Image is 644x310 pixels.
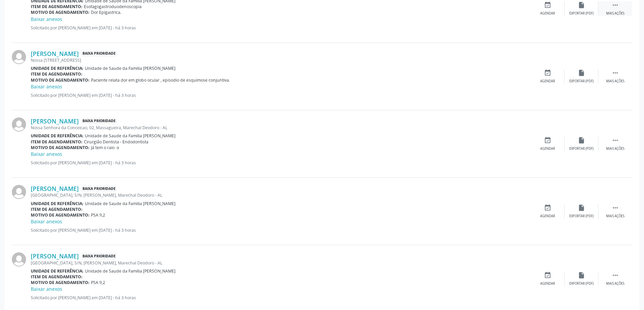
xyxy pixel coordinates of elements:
[31,286,62,292] a: Baixar anexos
[31,160,531,166] p: Solicitado por [PERSON_NAME] em [DATE] - há 3 horas
[612,69,619,77] i: 
[31,65,84,71] b: Unidade de referência:
[81,253,117,260] span: Baixa Prioridade
[31,145,90,150] b: Motivo de agendamento:
[81,50,117,57] span: Baixa Prioridade
[612,1,619,9] i: 
[31,117,79,125] a: [PERSON_NAME]
[540,79,555,84] div: Agendar
[31,151,62,157] a: Baixar anexos
[31,92,531,98] p: Solicitado por [PERSON_NAME] em [DATE] - há 3 horas
[569,214,594,219] div: Exportar (PDF)
[31,139,82,145] b: Item de agendamento:
[85,133,175,139] span: Unidade de Saude da Familia [PERSON_NAME]
[578,204,585,212] i: insert_drive_file
[31,212,90,218] b: Motivo de agendamento:
[606,79,624,84] div: Mais ações
[85,201,175,206] span: Unidade de Saude da Familia [PERSON_NAME]
[31,133,84,139] b: Unidade de referência:
[31,280,90,285] b: Motivo de agendamento:
[91,77,230,83] span: Paciente relata dor em globo ocular , episodio de esquimose conjuntiva.
[544,1,551,9] i: event_available
[31,227,531,233] p: Solicitado por [PERSON_NAME] em [DATE] - há 3 horas
[569,281,594,286] div: Exportar (PDF)
[31,295,531,301] p: Solicitado por [PERSON_NAME] em [DATE] - há 3 horas
[81,118,117,125] span: Baixa Prioridade
[31,268,84,274] b: Unidade de referência:
[540,11,555,16] div: Agendar
[91,212,105,218] span: PSA 9,2
[12,185,26,199] img: img
[578,1,585,9] i: insert_drive_file
[544,204,551,212] i: event_available
[606,146,624,151] div: Mais ações
[31,185,79,192] a: [PERSON_NAME]
[612,137,619,144] i: 
[31,206,82,212] b: Item de agendamento:
[12,50,26,64] img: img
[85,268,175,274] span: Unidade de Saude da Familia [PERSON_NAME]
[606,281,624,286] div: Mais ações
[606,11,624,16] div: Mais ações
[578,137,585,144] i: insert_drive_file
[31,125,531,131] div: Nossa Senhora da Conceicao, 02, Massagueira, Marechal Deodoro - AL
[31,201,84,206] b: Unidade de referência:
[569,146,594,151] div: Exportar (PDF)
[31,71,82,77] b: Item de agendamento:
[612,204,619,212] i: 
[31,57,531,63] div: Nossa [STREET_ADDRESS]
[544,137,551,144] i: event_available
[540,146,555,151] div: Agendar
[31,274,82,280] b: Item de agendamento:
[12,252,26,266] img: img
[544,69,551,77] i: event_available
[91,280,105,285] span: PSA 9,2
[569,79,594,84] div: Exportar (PDF)
[578,272,585,279] i: insert_drive_file
[606,214,624,219] div: Mais ações
[91,145,119,150] span: Já tem o raio -x
[31,16,62,22] a: Baixar anexos
[612,272,619,279] i: 
[31,50,79,57] a: [PERSON_NAME]
[31,192,531,198] div: [GEOGRAPHIC_DATA], S/N, [PERSON_NAME], Marechal Deodoro - AL
[81,185,117,192] span: Baixa Prioridade
[578,69,585,77] i: insert_drive_file
[31,83,62,90] a: Baixar anexos
[544,272,551,279] i: event_available
[31,9,90,15] b: Motivo de agendamento:
[540,214,555,219] div: Agendar
[31,4,82,9] b: Item de agendamento:
[31,77,90,83] b: Motivo de agendamento:
[31,25,531,31] p: Solicitado por [PERSON_NAME] em [DATE] - há 3 horas
[31,260,531,266] div: [GEOGRAPHIC_DATA], S/N, [PERSON_NAME], Marechal Deodoro - AL
[540,281,555,286] div: Agendar
[31,218,62,225] a: Baixar anexos
[569,11,594,16] div: Exportar (PDF)
[91,9,121,15] span: Dor Epigastrica.
[84,4,142,9] span: Esofagogastroduodenoscopia
[84,139,148,145] span: Cirurgião Dentista - Endodontista
[85,65,175,71] span: Unidade de Saude da Familia [PERSON_NAME]
[31,252,79,260] a: [PERSON_NAME]
[12,117,26,132] img: img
